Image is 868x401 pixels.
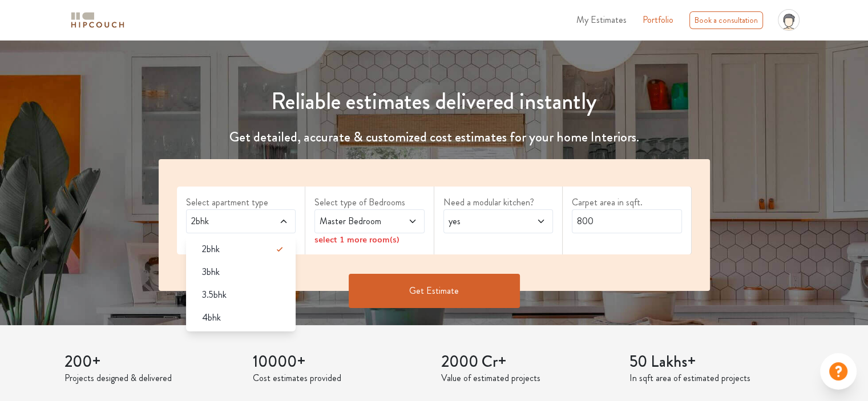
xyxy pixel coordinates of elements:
[202,265,220,279] span: 3bhk
[253,371,427,385] p: Cost estimates provided
[64,371,239,385] p: Projects designed & delivered
[186,196,296,209] label: Select apartment type
[202,311,221,325] span: 4bhk
[202,242,220,256] span: 2bhk
[576,13,627,26] span: My Estimates
[69,7,126,33] span: logo-horizontal.svg
[317,214,392,228] span: Master Bedroom
[314,233,425,245] div: select 1 more room(s)
[629,353,804,372] h3: 50 Lakhs+
[69,10,126,30] img: logo-horizontal.svg
[152,88,717,115] h1: Reliable estimates delivered instantly
[629,371,804,385] p: In sqft area of estimated projects
[446,214,521,228] span: yes
[202,288,227,302] span: 3.5bhk
[189,214,264,228] span: 2bhk
[441,371,616,385] p: Value of estimated projects
[314,196,425,209] label: Select type of Bedrooms
[443,196,554,209] label: Need a modular kitchen?
[689,11,763,29] div: Book a consultation
[441,353,616,372] h3: 2000 Cr+
[64,353,239,372] h3: 200+
[572,209,682,233] input: Enter area sqft
[152,129,717,145] h4: Get detailed, accurate & customized cost estimates for your home Interiors.
[572,196,682,209] label: Carpet area in sqft.
[253,353,427,372] h3: 10000+
[643,13,673,27] a: Portfolio
[349,274,520,308] button: Get Estimate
